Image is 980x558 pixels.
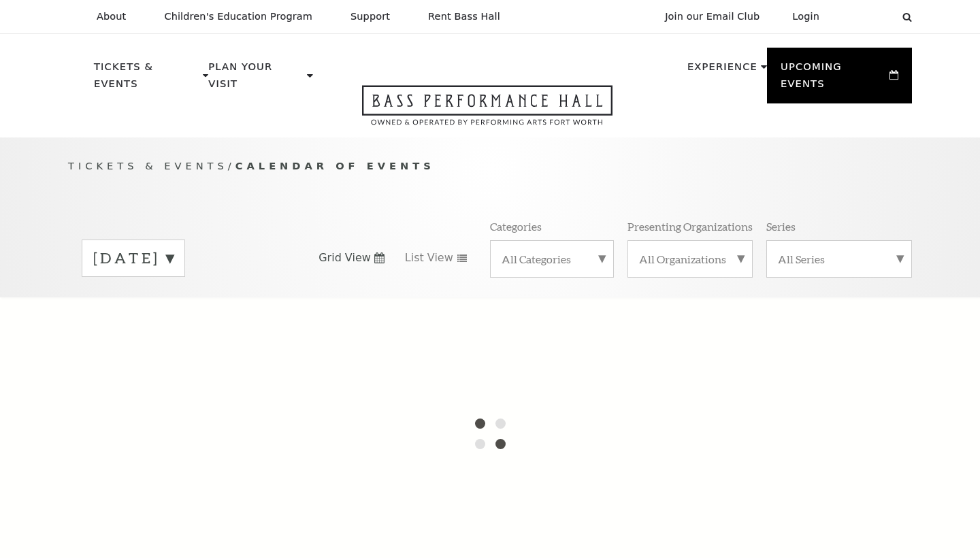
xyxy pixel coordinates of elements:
[766,219,796,233] p: Series
[235,160,435,171] span: Calendar of Events
[93,248,174,269] label: [DATE]
[318,250,371,265] span: Grid View
[841,10,889,23] select: Select:
[428,11,500,22] p: Rent Bass Hall
[405,250,453,265] span: List View
[68,160,228,171] span: Tickets & Events
[490,219,542,233] p: Categories
[781,59,886,100] p: Upcoming Events
[627,219,753,233] p: Presenting Organizations
[97,11,126,22] p: About
[687,59,757,83] p: Experience
[164,11,312,22] p: Children's Education Program
[639,252,741,266] label: All Organizations
[208,59,304,100] p: Plan Your Visit
[350,11,390,22] p: Support
[68,158,912,175] p: /
[94,59,199,100] p: Tickets & Events
[778,252,900,266] label: All Series
[502,252,602,266] label: All Categories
